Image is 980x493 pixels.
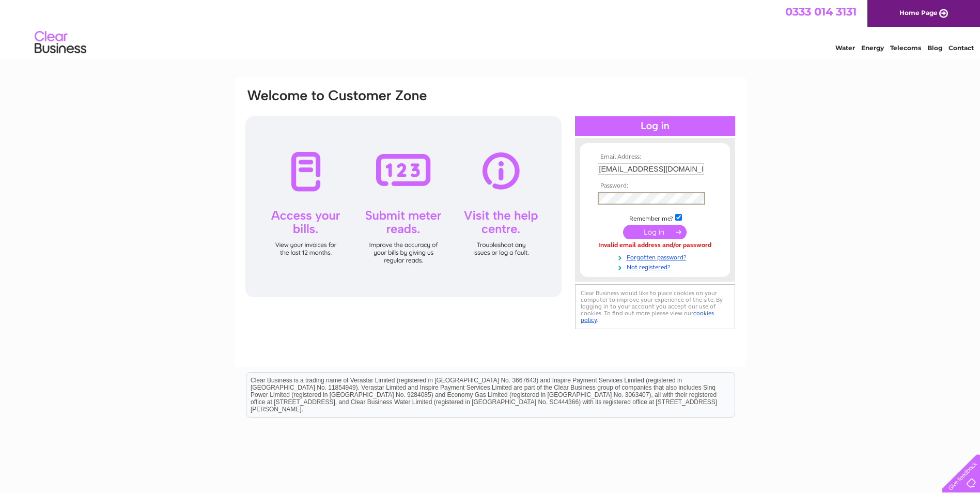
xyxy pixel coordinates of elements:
a: Blog [927,44,942,52]
div: Invalid email address and/or password [598,242,712,249]
a: Energy [861,44,884,52]
a: Contact [948,44,974,52]
a: Not registered? [598,261,715,271]
input: Submit [623,225,687,239]
a: Water [835,44,855,52]
td: Remember me? [595,212,715,223]
div: Clear Business is a trading name of Verastar Limited (registered in [GEOGRAPHIC_DATA] No. 3667643... [246,6,735,50]
th: Password: [595,182,715,190]
img: logo.png [34,27,87,58]
a: cookies policy [581,310,714,323]
div: Clear Business would like to place cookies on your computer to improve your experience of the sit... [575,284,735,329]
a: Telecoms [890,44,921,52]
th: Email Address: [595,153,715,161]
a: Forgotten password? [598,252,715,261]
a: 0333 014 3131 [785,5,857,18]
